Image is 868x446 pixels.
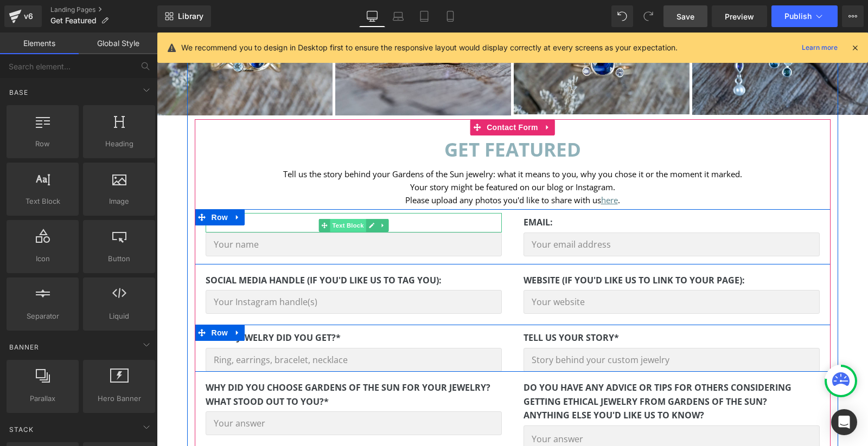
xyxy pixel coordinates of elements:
[611,5,633,27] button: Undo
[86,311,152,322] span: Liquid
[385,5,411,27] a: Laptop
[22,9,35,23] div: v6
[4,5,42,27] a: v6
[327,87,384,103] span: Contact Form
[74,292,88,308] a: Expand / Collapse
[367,200,663,224] input: Your email address
[178,11,203,21] span: Library
[10,393,75,404] span: Parallax
[86,253,152,264] span: Button
[384,87,398,103] a: Expand / Collapse
[38,103,674,132] h1: GET FEATURED
[712,5,767,27] a: Preview
[725,11,754,22] span: Preview
[411,5,437,27] a: Tablet
[367,242,588,254] strong: Website (if you'd like us to link to your page):
[181,42,678,54] p: We recommend you to design in Desktop first to ensure the responsive layout would display correct...
[126,136,585,147] span: Tell us the story behind your Gardens of the Sun jewelry: what it means to you, why you chose it ...
[173,186,209,199] span: Text Block
[367,349,635,375] strong: Do you have any advice or tips for others considering getting ethical jewelry from Gardens of the...
[49,257,345,281] input: Your Instagram handle(s)
[50,5,157,14] a: Landing Pages
[52,292,74,308] span: Row
[86,393,152,404] span: Hero Banner
[359,5,385,27] a: Desktop
[367,299,462,311] strong: Tell us your story*
[367,315,663,339] input: Story behind your custom jewelry
[8,424,35,435] span: Stack
[367,377,547,389] strong: Anything else you'd like us to know?
[86,138,152,150] span: Heading
[49,242,285,254] strong: Social media handle (if you'd like us to tag you):
[49,315,345,339] input: Ring, earrings, bracelet, necklace
[79,33,157,54] a: Global Style
[52,177,74,193] span: Row
[10,311,75,322] span: Separator
[444,162,461,173] a: here
[10,138,75,150] span: Row
[784,12,812,21] span: Publish
[74,177,88,193] a: Expand / Collapse
[8,342,40,352] span: Banner
[86,196,152,207] span: Image
[157,5,211,27] a: New Library
[253,149,458,160] span: Your story might be featured on our blog or Instagram.
[771,5,838,27] button: Publish
[10,253,75,264] span: Icon
[797,41,842,54] a: Learn more
[49,200,345,224] input: Your name
[50,16,97,25] span: Get Featured
[676,11,694,22] span: Save
[831,409,857,435] div: Open Intercom Messenger
[367,184,396,196] strong: email:
[10,196,75,207] span: Text Block
[49,379,345,403] input: Your answer
[437,5,463,27] a: Mobile
[248,162,444,173] span: Please upload any photos you'd like to share with us
[49,299,184,311] strong: Which jewelry did you get?*
[220,186,232,199] a: Expand / Collapse
[637,5,659,27] button: Redo
[8,87,29,98] span: Base
[38,161,674,174] p: .
[49,349,334,375] strong: Why did you choose Gardens of the Sun for your jewelry? What stood out to you?*
[842,5,864,27] button: More
[367,257,663,281] input: Your website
